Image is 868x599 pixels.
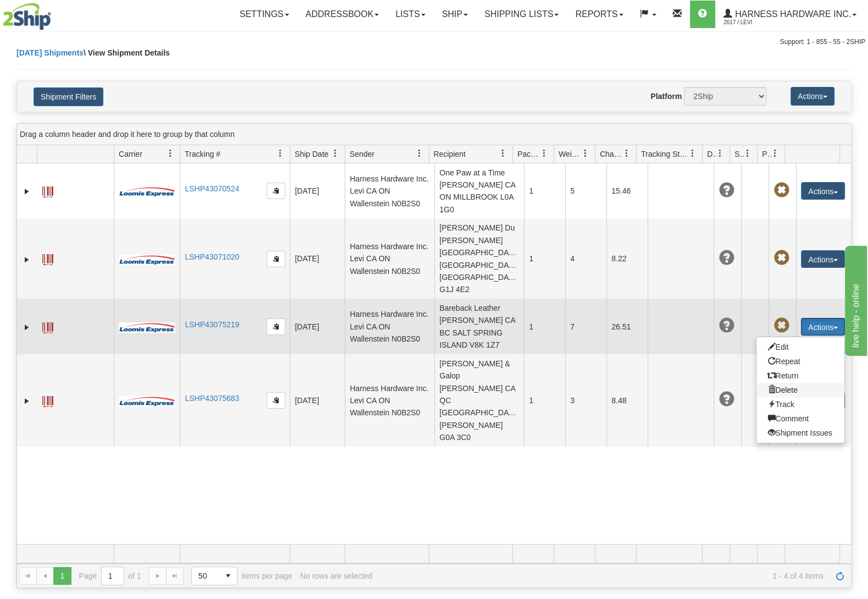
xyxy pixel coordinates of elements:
td: One Paw at a Time [PERSON_NAME] CA ON MILLBROOK L0A 1G0 [434,163,524,219]
a: Track [756,397,844,411]
span: 2617 / Levi [723,17,806,28]
span: select [219,567,237,585]
td: 15.46 [606,163,648,219]
span: Page of 1 [79,567,141,585]
span: Carrier [119,149,142,160]
img: 30 - Loomis Express [119,254,175,265]
a: Delivery Status filter column settings [711,144,729,163]
a: Settings [231,1,297,28]
a: Charge filter column settings [617,144,636,163]
td: 8.48 [606,354,648,447]
a: Expand [21,322,32,333]
span: Sender [350,149,374,160]
td: [DATE] [290,219,345,299]
span: 1 - 4 of 4 items [380,571,823,580]
span: Tracking Status [641,149,689,160]
span: Unknown [718,392,734,407]
td: 4 [565,219,606,299]
button: Actions [801,182,845,200]
div: live help - online [8,7,102,20]
a: Shipment Issues [756,426,844,440]
span: Pickup Not Assigned [773,318,789,333]
a: [DATE] Shipments [16,48,84,57]
td: 1 [524,354,565,447]
a: Lists [387,1,433,28]
a: Shipment Issues filter column settings [738,144,757,163]
span: items per page [191,567,292,585]
button: Copy to clipboard [267,251,285,267]
span: Delivery Status [707,149,716,160]
button: Actions [801,318,845,336]
td: 5 [565,163,606,219]
a: Comment [756,411,844,426]
span: Weight [559,149,582,160]
td: Harness Hardware Inc. Levi CA ON Wallenstein N0B2S0 [345,163,434,219]
a: Return [756,369,844,383]
img: 30 - Loomis Express [119,395,175,406]
td: 1 [524,219,565,299]
a: LSHP43070524 [185,184,239,193]
a: Sender filter column settings [410,144,429,163]
button: Actions [790,87,834,106]
div: grid grouping header [17,124,851,145]
a: Reports [567,1,631,28]
a: Addressbook [297,1,388,28]
a: Label [42,182,53,199]
span: Unknown [718,318,734,333]
a: Packages filter column settings [535,144,554,163]
span: Pickup Status [762,149,771,160]
img: 30 - Loomis Express [119,186,175,197]
a: Refresh [831,567,849,585]
a: Tracking # filter column settings [271,144,290,163]
td: [PERSON_NAME] & Galop [PERSON_NAME] CA QC [GEOGRAPHIC_DATA][PERSON_NAME] G0A 3C0 [434,354,524,447]
a: Edit [756,340,844,354]
button: Copy to clipboard [267,318,285,335]
span: Charge [600,149,623,160]
span: Ship Date [295,149,328,160]
a: Label [42,391,53,409]
button: Copy to clipboard [267,183,285,199]
span: Unknown [718,250,734,266]
td: 8.22 [606,219,648,299]
a: Repeat [756,354,844,369]
td: 7 [565,299,606,354]
a: LSHP43071020 [185,252,239,261]
iframe: chat widget [843,243,867,355]
span: Harness Hardware Inc. [732,9,851,19]
td: [PERSON_NAME] Du [PERSON_NAME] [GEOGRAPHIC_DATA] [GEOGRAPHIC_DATA] [GEOGRAPHIC_DATA] G1J 4E2 [434,219,524,299]
td: Harness Hardware Inc. Levi CA ON Wallenstein N0B2S0 [345,219,434,299]
a: Ship [434,1,476,28]
td: [DATE] [290,354,345,447]
td: 1 [524,163,565,219]
a: Tracking Status filter column settings [683,144,702,163]
a: Label [42,317,53,335]
span: Recipient [434,149,466,160]
button: Shipment Filters [34,87,103,106]
a: LSHP43075219 [185,320,239,329]
span: Unknown [718,183,734,198]
a: Ship Date filter column settings [326,144,345,163]
span: Shipment Issues [734,149,744,160]
label: Platform [650,91,682,102]
td: [DATE] [290,299,345,354]
span: Packages [517,149,540,160]
a: Harness Hardware Inc. 2617 / Levi [715,1,865,28]
td: Bareback Leather [PERSON_NAME] CA BC SALT SPRING ISLAND V8K 1Z7 [434,299,524,354]
a: Expand [21,186,32,197]
td: Harness Hardware Inc. Levi CA ON Wallenstein N0B2S0 [345,354,434,447]
td: Harness Hardware Inc. Levi CA ON Wallenstein N0B2S0 [345,299,434,354]
td: 1 [524,299,565,354]
img: logo2617.jpg [3,3,51,30]
td: 3 [565,354,606,447]
img: 30 - Loomis Express [119,322,175,333]
a: Label [42,249,53,267]
span: 50 [198,570,213,581]
a: Pickup Status filter column settings [766,144,784,163]
input: Page 1 [102,567,124,585]
div: No rows are selected [300,571,373,580]
a: Delete shipment [756,383,844,397]
span: Page 1 [53,567,71,585]
span: \ View Shipment Details [84,48,170,57]
button: Copy to clipboard [267,392,285,409]
a: Shipping lists [476,1,567,28]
